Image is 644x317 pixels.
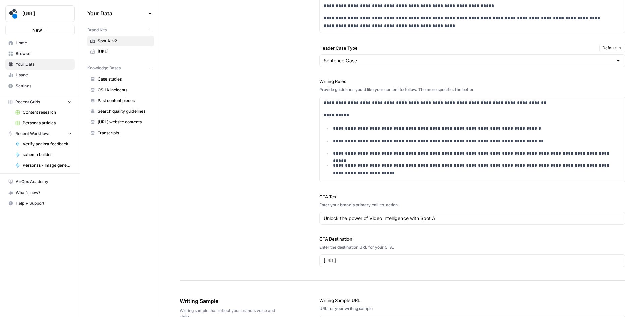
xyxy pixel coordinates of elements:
input: Gear up and get in the game with Sunday Soccer! [324,215,621,222]
a: Transcripts [87,127,154,138]
a: AirOps Academy [5,176,75,187]
span: Your Data [87,9,146,17]
button: Default [599,44,625,52]
a: Settings [5,81,75,91]
span: Case studies [98,76,151,82]
span: Writing Sample [180,297,282,305]
span: Help + Support [16,200,72,206]
span: Default [602,45,616,51]
span: Verify against feedback [23,141,72,147]
span: Knowledge Bases [87,65,121,71]
span: Usage [16,72,72,78]
label: Writing Sample URL [319,297,625,304]
label: Writing Rules [319,78,625,85]
span: Browse [16,51,72,57]
a: [URL] [87,46,154,57]
a: [URL] website contents [87,117,154,127]
a: OSHA incidents [87,85,154,95]
a: Personas articles [12,118,75,128]
button: Recent Grids [5,97,75,107]
button: What's new? [5,187,75,198]
span: Personas - Image generator [23,162,72,168]
div: Provide guidelines you'd like your content to follow. The more specific, the better. [319,87,625,93]
input: www.sundaysoccer.com/gearup [324,257,621,264]
div: Enter your brand's primary call-to-action. [319,202,625,208]
span: New [32,27,42,33]
span: Past content pieces [98,98,151,104]
a: Your Data [5,59,75,70]
label: CTA Text [319,193,625,200]
a: Search quality guidelines [87,106,154,117]
span: Search quality guidelines [98,108,151,114]
a: schema builder [12,149,75,160]
span: Recent Grids [15,99,40,105]
a: Verify against feedback [12,139,75,149]
div: Enter the destination URL for your CTA. [319,244,625,250]
label: Header Case Type [319,45,597,51]
button: New [5,25,75,35]
a: Content research [12,107,75,118]
a: Home [5,38,75,48]
a: Case studies [87,74,154,85]
span: OSHA incidents [98,87,151,93]
a: Browse [5,48,75,59]
span: schema builder [23,152,72,158]
label: CTA Destination [319,235,625,242]
span: Spot AI v2 [98,38,151,44]
button: Workspace: spot.ai [5,5,75,22]
a: Usage [5,70,75,81]
span: Recent Workflows [15,130,50,137]
a: Personas - Image generator [12,160,75,171]
button: Recent Workflows [5,128,75,139]
span: Settings [16,83,72,89]
img: spot.ai Logo [8,8,20,20]
button: Help + Support [5,198,75,209]
a: Past content pieces [87,95,154,106]
span: [URL] [98,49,151,55]
input: Sentence Case [324,57,613,64]
span: [URL] website contents [98,119,151,125]
span: [URL] [22,10,63,17]
span: Content research [23,109,72,115]
span: Brand Kits [87,27,107,33]
span: AirOps Academy [16,179,72,185]
span: Transcripts [98,130,151,136]
span: Personas articles [23,120,72,126]
div: URL for your writing sample [319,306,625,312]
span: Home [16,40,72,46]
span: Your Data [16,61,72,67]
a: Spot AI v2 [87,36,154,46]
